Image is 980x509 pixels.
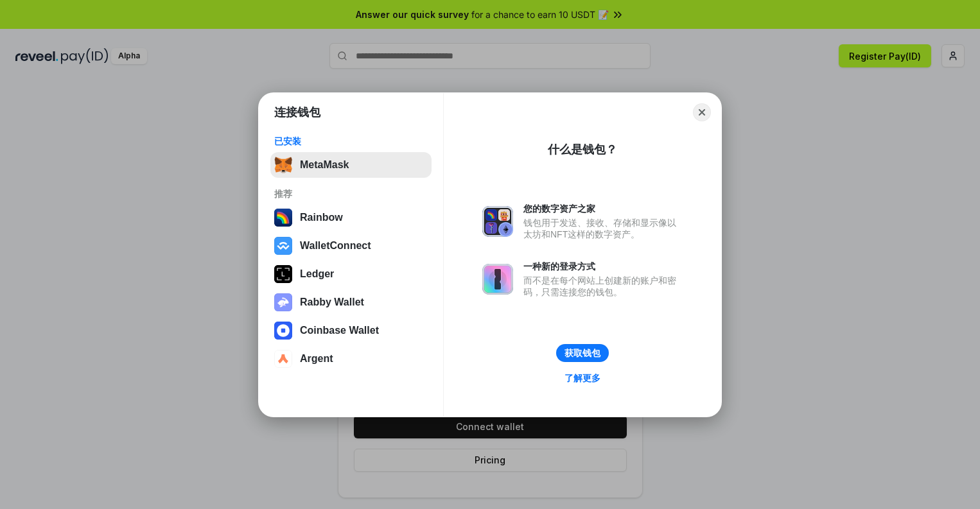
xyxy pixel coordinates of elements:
img: svg+xml,%3Csvg%20width%3D%2228%22%20height%3D%2228%22%20viewBox%3D%220%200%2028%2028%22%20fill%3D... [274,237,292,255]
img: svg+xml,%3Csvg%20width%3D%2228%22%20height%3D%2228%22%20viewBox%3D%220%200%2028%2028%22%20fill%3D... [274,322,292,340]
div: Coinbase Wallet [300,325,379,336]
div: MetaMask [300,159,349,171]
div: 钱包用于发送、接收、存储和显示像以太坊和NFT这样的数字资产。 [523,217,683,240]
button: Close [693,103,711,121]
button: MetaMask [270,152,432,178]
button: WalletConnect [270,233,432,259]
button: Coinbase Wallet [270,318,432,343]
div: WalletConnect [300,240,371,252]
div: 一种新的登录方式 [523,261,683,272]
img: svg+xml,%3Csvg%20xmlns%3D%22http%3A%2F%2Fwww.w3.org%2F2000%2Fsvg%22%20width%3D%2228%22%20height%3... [274,265,292,283]
div: Rabby Wallet [300,297,364,308]
img: svg+xml,%3Csvg%20fill%3D%22none%22%20height%3D%2233%22%20viewBox%3D%220%200%2035%2033%22%20width%... [274,156,292,174]
div: Ledger [300,268,334,280]
div: Argent [300,353,333,365]
img: svg+xml,%3Csvg%20width%3D%22120%22%20height%3D%22120%22%20viewBox%3D%220%200%20120%20120%22%20fil... [274,209,292,227]
div: 什么是钱包？ [548,142,617,157]
button: Ledger [270,261,432,287]
div: 推荐 [274,188,428,200]
button: 获取钱包 [556,344,609,362]
button: Rainbow [270,205,432,230]
img: svg+xml,%3Csvg%20width%3D%2228%22%20height%3D%2228%22%20viewBox%3D%220%200%2028%2028%22%20fill%3D... [274,350,292,368]
img: svg+xml,%3Csvg%20xmlns%3D%22http%3A%2F%2Fwww.w3.org%2F2000%2Fsvg%22%20fill%3D%22none%22%20viewBox... [482,264,513,295]
button: Rabby Wallet [270,289,432,315]
div: 而不是在每个网站上创建新的账户和密码，只需连接您的钱包。 [523,275,683,298]
div: 了解更多 [564,372,600,384]
div: 您的数字资产之家 [523,203,683,214]
img: svg+xml,%3Csvg%20xmlns%3D%22http%3A%2F%2Fwww.w3.org%2F2000%2Fsvg%22%20fill%3D%22none%22%20viewBox... [274,293,292,311]
div: Rainbow [300,212,343,223]
img: svg+xml,%3Csvg%20xmlns%3D%22http%3A%2F%2Fwww.w3.org%2F2000%2Fsvg%22%20fill%3D%22none%22%20viewBox... [482,206,513,237]
h1: 连接钱包 [274,105,320,120]
div: 获取钱包 [564,347,600,359]
div: 已安装 [274,135,428,147]
button: Argent [270,346,432,372]
a: 了解更多 [557,370,608,386]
